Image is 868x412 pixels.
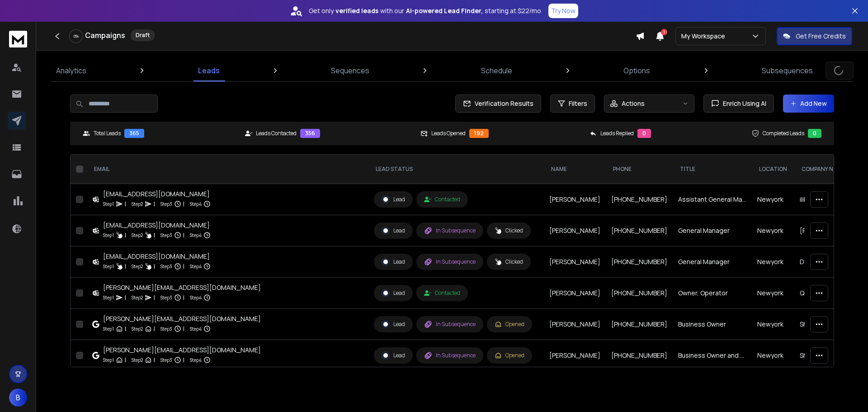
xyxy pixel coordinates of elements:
td: Newyork [752,215,794,246]
p: | [154,293,155,302]
p: Step 3 [160,262,172,271]
p: Step 2 [132,324,143,333]
td: [PERSON_NAME] [544,309,606,340]
p: | [154,231,155,240]
td: [PERSON_NAME] [544,278,606,309]
p: | [154,324,155,333]
p: Schedule [481,65,512,76]
td: [PHONE_NUMBER] [606,309,673,340]
p: | [125,231,126,240]
p: | [154,262,155,271]
div: Lead [382,195,405,204]
button: Add New [783,95,834,113]
div: 356 [300,129,320,138]
p: Sequences [331,65,369,76]
p: | [125,199,126,208]
th: EMAIL [87,155,368,184]
div: [EMAIL_ADDRESS][DOMAIN_NAME] [103,221,211,230]
div: Contacted [424,289,460,297]
h1: Campaigns [85,30,125,41]
p: Step 4 [190,293,202,302]
p: | [154,355,155,365]
span: 1 [661,29,667,35]
p: Leads [198,65,220,76]
td: [PHONE_NUMBER] [606,278,673,309]
td: [PHONE_NUMBER] [606,246,673,278]
div: In Subsequence [424,258,476,266]
img: logo [9,31,27,47]
p: Step 2 [132,262,143,271]
p: Leads Replied [600,130,634,137]
div: Lead [382,289,405,297]
td: [PERSON_NAME] [544,246,606,278]
p: Step 2 [132,199,143,208]
strong: verified leads [335,6,378,15]
div: Lead [382,227,405,235]
div: [PERSON_NAME][EMAIL_ADDRESS][DOMAIN_NAME] [103,314,261,323]
button: B [9,388,27,407]
th: Phone [606,155,673,184]
p: Step 1 [103,231,114,240]
p: Step 3 [160,324,172,333]
p: Step 2 [132,293,143,302]
td: Assistant General Manager [673,184,752,215]
div: Lead [382,320,405,328]
td: Business Owner and Founder, Executive Chef [673,340,752,371]
p: Get only with our starting at $22/mo [309,6,541,15]
p: Options [623,65,650,76]
p: Step 3 [160,199,172,208]
p: Step 4 [190,262,202,271]
div: Clicked [495,258,523,265]
div: 192 [469,129,489,138]
p: Try Now [551,6,576,15]
div: 0 [637,129,651,138]
p: Step 4 [190,355,202,365]
p: Step 4 [190,324,202,333]
td: [PERSON_NAME] [544,215,606,246]
p: Step 1 [103,262,114,271]
p: | [183,355,184,365]
a: Subsequences [756,60,818,81]
strong: AI-powered Lead Finder, [406,6,483,15]
div: 0 [808,129,821,138]
p: Step 1 [103,199,114,208]
p: Completed Leads [763,130,804,137]
p: My Workspace [681,32,729,41]
p: | [154,199,155,208]
div: 365 [124,129,144,138]
div: In Subsequence [424,351,476,360]
span: Verification Results [471,99,533,108]
th: LEAD STATUS [368,155,544,184]
a: Schedule [476,60,518,81]
p: Step 2 [132,231,143,240]
p: Step 1 [103,293,114,302]
div: [EMAIL_ADDRESS][DOMAIN_NAME] [103,189,211,199]
td: [PHONE_NUMBER] [606,184,673,215]
div: [PERSON_NAME][EMAIL_ADDRESS][DOMAIN_NAME] [103,283,261,292]
th: title [673,155,752,184]
div: In Subsequence [424,320,476,328]
p: | [183,324,184,333]
p: Step 1 [103,324,114,333]
div: Opened [495,352,524,359]
div: Contacted [424,196,460,203]
div: Opened [495,321,524,328]
p: | [183,199,184,208]
p: Total Leads [94,130,121,137]
td: General Manager [673,246,752,278]
td: [PERSON_NAME] [544,340,606,371]
p: Analytics [56,65,86,76]
td: Newyork [752,246,794,278]
td: [PERSON_NAME] [544,184,606,215]
p: Step 1 [103,355,114,365]
button: Filters [550,95,595,113]
div: Lead [382,258,405,266]
td: General Manager [673,215,752,246]
p: Step 2 [132,355,143,365]
div: [EMAIL_ADDRESS][DOMAIN_NAME] [103,252,211,261]
button: Enrich Using AI [703,95,774,113]
span: Enrich Using AI [719,99,766,108]
td: [PHONE_NUMBER] [606,215,673,246]
td: Newyork [752,340,794,371]
div: In Subsequence [424,227,476,235]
